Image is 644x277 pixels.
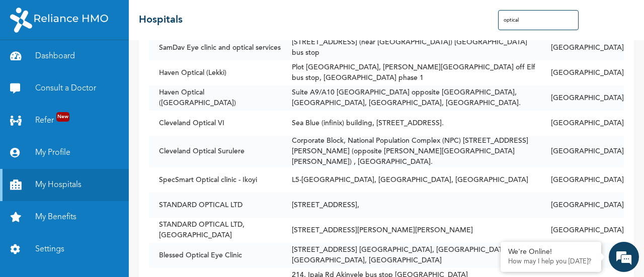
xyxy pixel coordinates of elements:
[282,193,541,218] td: [STREET_ADDRESS],
[541,60,624,85] td: [GEOGRAPHIC_DATA]
[99,227,192,258] div: FAQs
[139,13,183,28] h2: Hospitals
[541,218,624,243] td: [GEOGRAPHIC_DATA]
[282,136,541,167] td: Corporate Block, National Population Complex (NPC) [STREET_ADDRESS][PERSON_NAME] (opposite [PERSO...
[149,111,282,136] td: Cleveland Optical VI
[541,35,624,60] td: [GEOGRAPHIC_DATA]
[149,85,282,111] td: Haven Optical ([GEOGRAPHIC_DATA])
[149,60,282,85] td: Haven Optical (Lekki)
[508,248,594,256] div: We're Online!
[282,167,541,193] td: L5-[GEOGRAPHIC_DATA], [GEOGRAPHIC_DATA], [GEOGRAPHIC_DATA]
[165,5,189,29] div: Minimize live chat window
[19,50,41,75] img: d_794563401_company_1708531726252_794563401
[52,56,169,69] div: Chat with us now
[149,136,282,167] td: Cleveland Optical Surulere
[5,244,99,251] span: Conversation
[149,167,282,193] td: SpecSmart Optical clinic - Ikoyi
[282,243,541,268] td: [STREET_ADDRESS] [GEOGRAPHIC_DATA], [GEOGRAPHIC_DATA], [GEOGRAPHIC_DATA], [GEOGRAPHIC_DATA]
[10,8,108,33] img: RelianceHMO's Logo
[149,35,282,60] td: SamDav Eye clinic and optical services
[282,85,541,111] td: Suite A9/A10 [GEOGRAPHIC_DATA] opposite [GEOGRAPHIC_DATA], [GEOGRAPHIC_DATA], [GEOGRAPHIC_DATA], ...
[149,243,282,268] td: Blessed Optical Eye Clinic
[58,85,139,187] span: We're online!
[541,193,624,218] td: [GEOGRAPHIC_DATA]
[5,192,192,227] textarea: Type your message and hit 'Enter'
[282,218,541,243] td: [STREET_ADDRESS][PERSON_NAME][PERSON_NAME]
[282,60,541,85] td: Plot [GEOGRAPHIC_DATA], [PERSON_NAME][GEOGRAPHIC_DATA] off Elf bus stop, [GEOGRAPHIC_DATA] phase 1
[541,85,624,111] td: [GEOGRAPHIC_DATA]
[541,167,624,193] td: [GEOGRAPHIC_DATA]
[149,218,282,243] td: STANDARD OPTICAL LTD, [GEOGRAPHIC_DATA]
[56,112,69,122] span: New
[282,35,541,60] td: [STREET_ADDRESS] (near [GEOGRAPHIC_DATA]) [GEOGRAPHIC_DATA] bus stop
[541,136,624,167] td: [GEOGRAPHIC_DATA]
[541,111,624,136] td: [GEOGRAPHIC_DATA]
[149,193,282,218] td: STANDARD OPTICAL LTD
[282,111,541,136] td: Sea Blue (infinix) building, [STREET_ADDRESS].
[498,10,579,30] input: Search Hospitals...
[508,258,594,266] p: How may I help you today?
